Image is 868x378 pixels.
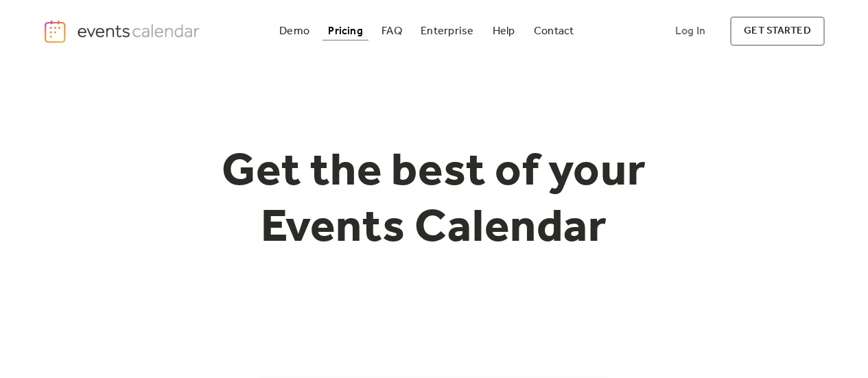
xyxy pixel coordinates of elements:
a: Pricing [322,22,368,40]
div: Enterprise [421,27,473,35]
div: Pricing [328,27,363,35]
h1: Get the best of your Events Calendar [171,145,698,257]
a: Enterprise [415,22,479,40]
a: Contact [528,22,580,40]
a: Log In [661,16,719,46]
a: FAQ [376,22,408,40]
a: Help [487,22,521,40]
a: get started [730,16,824,46]
div: Help [493,27,515,35]
div: Demo [279,27,309,35]
div: Contact [534,27,574,35]
div: FAQ [382,27,402,35]
a: Demo [274,22,315,40]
